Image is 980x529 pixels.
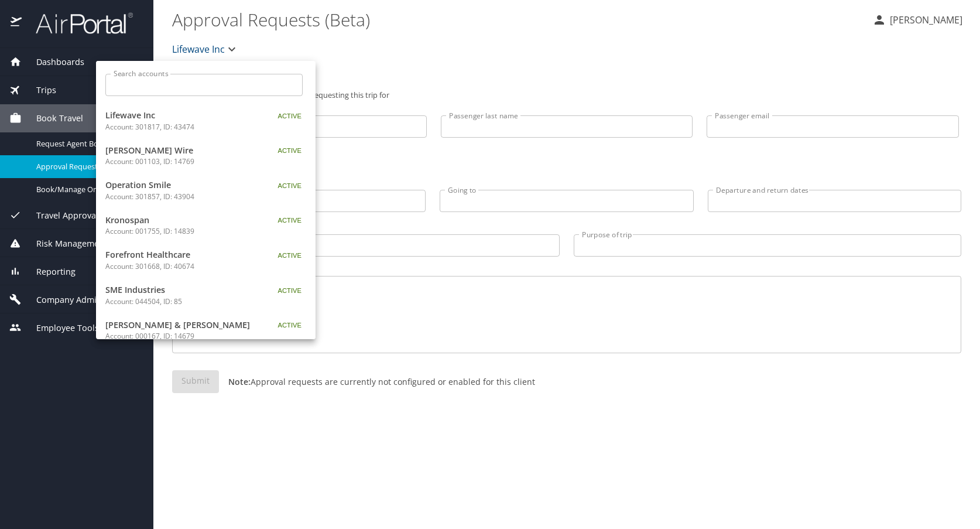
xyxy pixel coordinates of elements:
[105,331,252,342] p: Account: 000167, ID: 14679
[105,156,252,167] p: Account: 001103, ID: 14769
[105,179,252,192] span: Operation Smile
[96,243,316,278] a: Forefront HealthcareAccount: 301668, ID: 40674
[96,278,316,313] a: SME IndustriesAccount: 044504, ID: 85
[105,214,252,227] span: Kronospan
[105,319,252,332] span: [PERSON_NAME] & [PERSON_NAME]
[105,122,252,132] p: Account: 301817, ID: 43474
[105,261,252,272] p: Account: 301668, ID: 40674
[96,173,316,208] a: Operation SmileAccount: 301857, ID: 43904
[96,313,316,348] a: [PERSON_NAME] & [PERSON_NAME]Account: 000167, ID: 14679
[105,192,252,202] p: Account: 301857, ID: 43904
[105,226,252,237] p: Account: 001755, ID: 14839
[105,296,252,307] p: Account: 044504, ID: 85
[96,138,316,173] a: [PERSON_NAME] WireAccount: 001103, ID: 14769
[105,284,252,296] span: SME Industries
[105,248,252,261] span: Forefront Healthcare
[96,103,316,138] a: Lifewave IncAccount: 301817, ID: 43474
[105,144,252,157] span: [PERSON_NAME] Wire
[96,208,316,243] a: KronospanAccount: 001755, ID: 14839
[105,109,252,122] span: Lifewave Inc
